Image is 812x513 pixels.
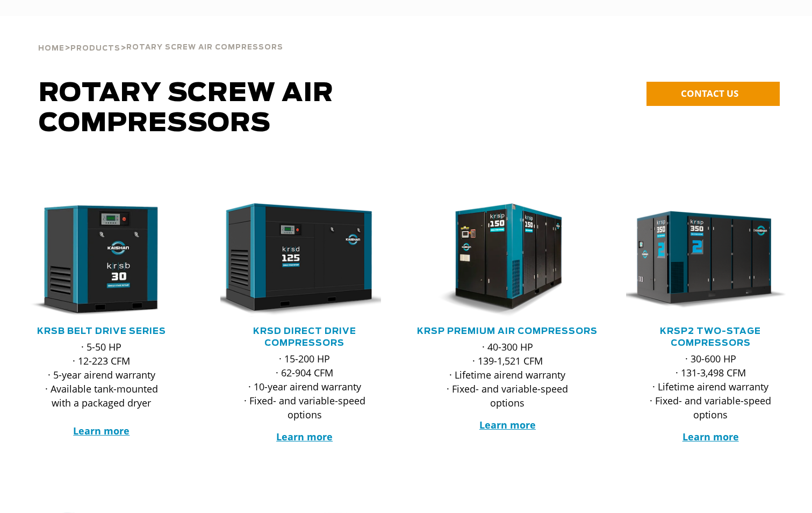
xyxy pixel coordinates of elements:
[9,203,178,317] img: krsb30
[660,327,761,347] a: KRSP2 Two-Stage Compressors
[38,43,64,53] a: Home
[220,203,389,317] div: krsd125
[126,44,283,51] span: Rotary Screw Air Compressors
[39,81,334,137] span: Rotary Screw Air Compressors
[39,340,164,438] p: · 5-50 HP · 12-223 CFM · 5-year airend warranty · Available tank-mounted with a packaged dryer
[646,82,780,106] a: CONTACT US
[253,327,356,347] a: KRSD Direct Drive Compressors
[276,430,333,443] a: Learn more
[682,430,739,443] a: Learn more
[618,203,787,317] img: krsp350
[70,43,120,53] a: Products
[415,203,584,317] img: krsp150
[479,418,536,431] a: Learn more
[242,352,368,422] p: · 15-200 HP · 62-904 CFM · 10-year airend warranty · Fixed- and variable-speed options
[681,87,738,99] span: CONTACT US
[212,203,381,317] img: krsd125
[417,327,598,336] a: KRSP Premium Air Compressors
[648,352,773,422] p: · 30-600 HP · 131-3,498 CFM · Lifetime airend warranty · Fixed- and variable-speed options
[38,45,64,52] span: Home
[70,45,120,52] span: Products
[423,203,592,317] div: krsp150
[17,203,186,317] div: krsb30
[626,203,795,317] div: krsp350
[445,340,571,410] p: · 40-300 HP · 139-1,521 CFM · Lifetime airend warranty · Fixed- and variable-speed options
[37,327,166,336] a: KRSB Belt Drive Series
[38,16,283,57] div: > >
[73,424,130,437] a: Learn more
